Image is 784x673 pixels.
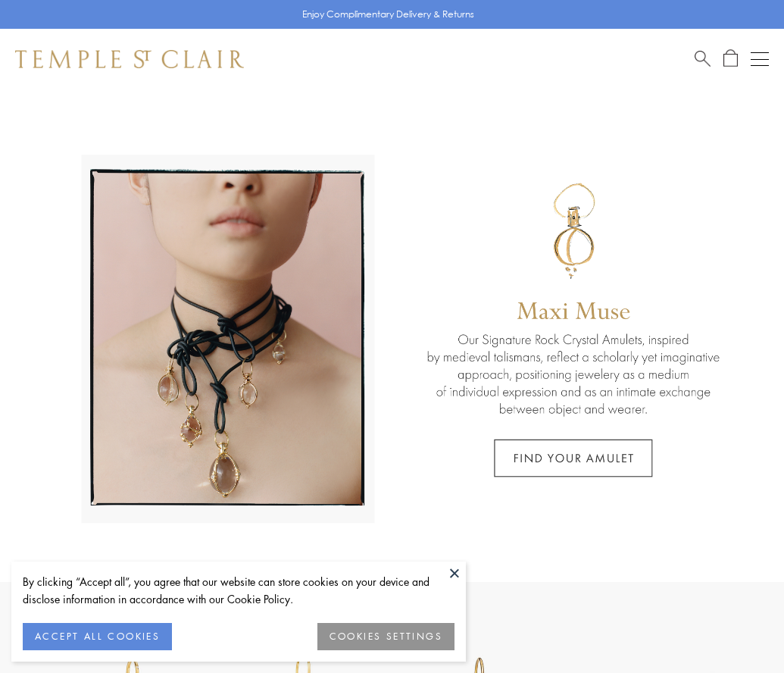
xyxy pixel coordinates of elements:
button: COOKIES SETTINGS [317,623,454,650]
a: Open Shopping Bag [723,49,738,68]
p: Enjoy Complimentary Delivery & Returns [302,7,474,22]
div: By clicking “Accept all”, you agree that our website can store cookies on your device and disclos... [23,573,454,608]
img: Temple St. Clair [15,50,244,68]
a: Search [695,49,711,68]
button: ACCEPT ALL COOKIES [23,623,172,650]
button: Open navigation [751,50,769,68]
